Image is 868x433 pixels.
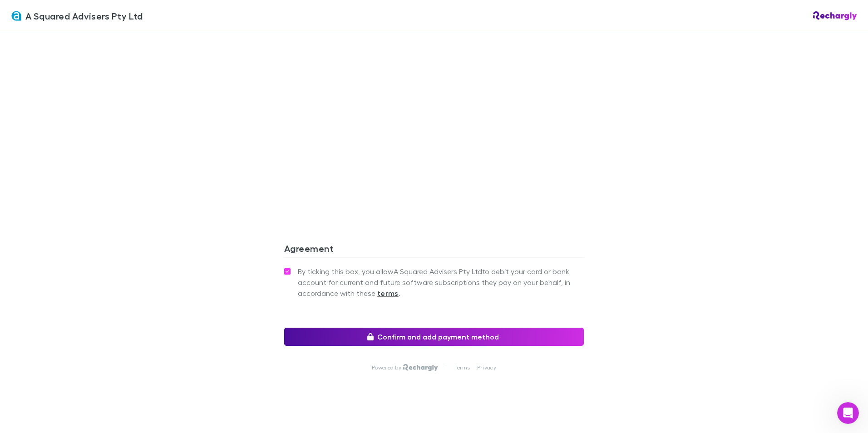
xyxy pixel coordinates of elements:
p: Powered by [372,364,403,371]
span: A Squared Advisers Pty Ltd [25,9,143,23]
button: Confirm and add payment method [284,328,584,346]
iframe: Intercom live chat [837,402,859,424]
img: Rechargly Logo [403,364,438,371]
p: | [445,364,447,371]
a: Privacy [477,364,496,371]
strong: terms [377,289,399,298]
img: Rechargly Logo [813,11,857,20]
h3: Agreement [284,243,584,257]
img: A Squared Advisers Pty Ltd's Logo [11,10,22,21]
span: By ticking this box, you allow A Squared Advisers Pty Ltd to debit your card or bank account for ... [298,266,584,299]
a: Terms [454,364,470,371]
